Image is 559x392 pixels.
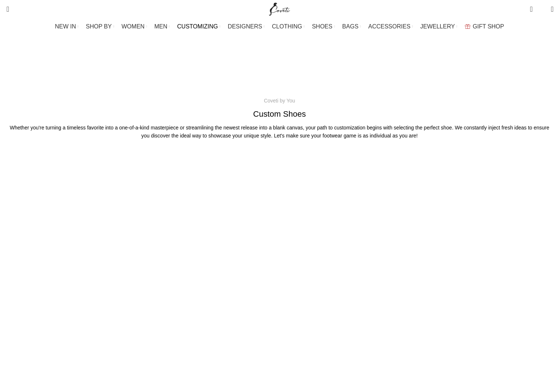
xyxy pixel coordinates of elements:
[473,23,504,30] span: GIFT SHOP
[267,5,292,12] a: Site logo
[368,23,410,30] span: ACCESSORIES
[420,23,455,30] span: JEWELLERY
[420,19,458,34] a: JEWELLERY
[122,19,147,34] a: WOMEN
[465,19,504,34] a: GIFT SHOP
[154,23,167,30] span: MEN
[2,2,9,16] a: Search
[86,23,112,30] span: SHOP BY
[272,19,305,34] a: CLOTHING
[526,2,536,16] a: 0
[228,19,265,34] a: DESIGNERS
[5,124,554,140] div: Whether you're turning a timeless favorite into a one-of-a-kind masterpiece or streamlining the n...
[177,66,193,73] a: Home
[43,42,516,61] h1: Custom shoes Coveti by you handmade in [GEOGRAPHIC_DATA]
[55,23,76,30] span: NEW IN
[253,109,306,120] h4: Custom Shoes
[200,65,382,74] span: Custom shoes Coveti by you handmade in [GEOGRAPHIC_DATA]
[312,23,332,30] span: SHOES
[368,19,413,34] a: ACCESSORIES
[264,97,295,105] div: Coveti by You
[228,23,262,30] span: DESIGNERS
[531,4,536,9] span: 0
[342,23,358,30] span: BAGS
[342,19,361,34] a: BAGS
[540,7,545,13] span: 0
[465,24,470,29] img: GiftBag
[177,19,221,34] a: CUSTOMIZING
[154,19,170,34] a: MEN
[312,19,335,34] a: SHOES
[122,23,144,30] span: WOMEN
[177,23,218,30] span: CUSTOMIZING
[2,19,557,34] div: Main navigation
[272,23,302,30] span: CLOTHING
[538,2,545,16] div: My Wishlist
[55,19,79,34] a: NEW IN
[86,19,114,34] a: SHOP BY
